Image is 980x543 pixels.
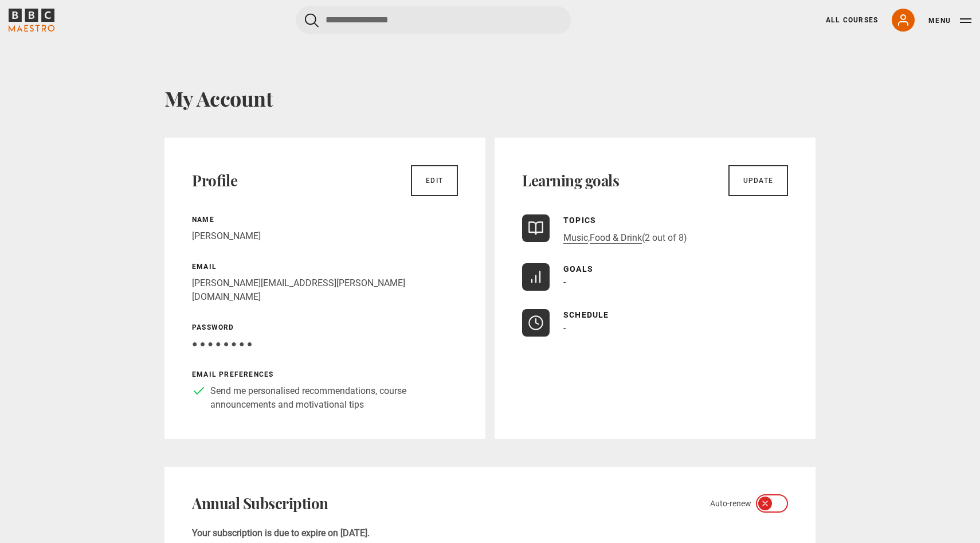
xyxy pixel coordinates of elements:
p: [PERSON_NAME][EMAIL_ADDRESS][PERSON_NAME][DOMAIN_NAME] [192,276,458,304]
svg: BBC Maestro [9,9,54,32]
b: Your subscription is due to expire on [DATE]. [192,528,370,538]
p: Send me personalised recommendations, course announcements and motivational tips [210,384,458,412]
a: Music [563,232,588,244]
p: Email [192,261,458,272]
p: Goals [563,263,593,275]
span: Auto-renew [710,498,751,510]
p: Topics [563,214,687,226]
button: Submit the search query [305,13,319,28]
p: Schedule [563,309,609,321]
span: - [563,322,566,333]
a: Food & Drink [590,232,642,244]
h2: Learning goals [522,171,619,190]
button: Toggle navigation [928,15,971,26]
p: , (2 out of 8) [563,231,687,245]
p: Name [192,214,458,225]
p: [PERSON_NAME] [192,229,458,243]
h2: Annual Subscription [192,494,328,513]
p: Email preferences [192,369,458,380]
input: Search [296,6,571,34]
span: - [563,276,566,287]
h1: My Account [164,86,816,110]
a: All Courses [826,15,878,25]
h2: Profile [192,171,237,190]
a: Update [728,165,788,196]
a: Edit [411,165,458,196]
p: Password [192,322,458,333]
span: ● ● ● ● ● ● ● ● [192,338,252,349]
